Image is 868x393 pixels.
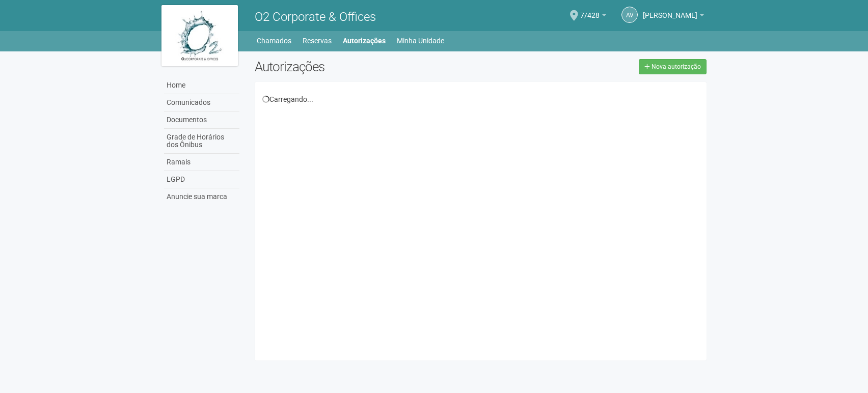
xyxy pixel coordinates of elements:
[580,2,600,19] span: 7/428
[303,34,332,48] a: Reservas
[164,77,239,94] a: Home
[164,94,239,111] a: Comunicados
[397,34,444,48] a: Minha Unidade
[164,188,239,205] a: Anuncie sua marca
[643,2,697,19] span: Alexandre Victoriano Gomes
[161,5,238,66] img: logo.jpg
[639,59,707,74] a: Nova autorização
[652,63,701,70] span: Nova autorização
[255,10,376,24] span: O2 Corporate & Offices
[164,111,239,129] a: Documentos
[164,129,239,154] a: Grade de Horários dos Ônibus
[621,7,638,23] a: AV
[164,154,239,171] a: Ramais
[343,34,386,48] a: Autorizações
[257,34,291,48] a: Chamados
[164,171,239,188] a: LGPD
[643,13,704,21] a: [PERSON_NAME]
[580,13,606,21] a: 7/428
[262,95,699,104] div: Carregando...
[255,59,473,74] h2: Autorizações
